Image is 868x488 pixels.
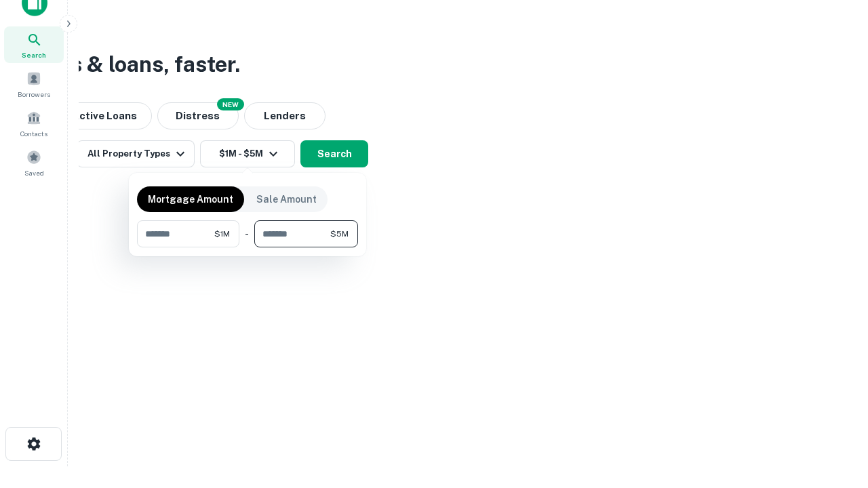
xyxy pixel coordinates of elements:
[256,192,317,207] p: Sale Amount
[214,228,230,240] span: $1M
[800,380,868,445] iframe: Chat Widget
[148,192,233,207] p: Mortgage Amount
[245,220,249,247] div: -
[330,228,349,240] span: $5M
